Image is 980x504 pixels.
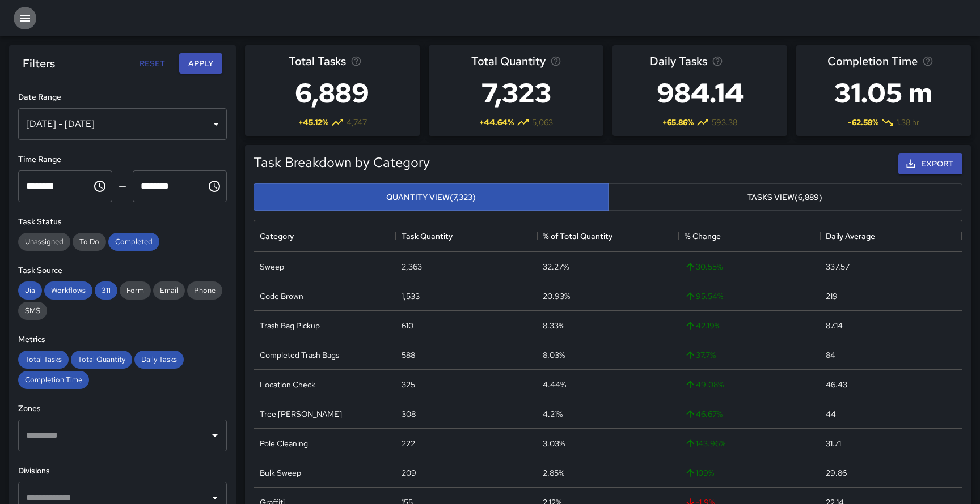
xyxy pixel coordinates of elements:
div: 325 [402,379,415,390]
span: Email [153,285,185,295]
span: Total Tasks [289,52,346,70]
div: 588 [402,349,415,361]
div: Category [260,220,294,252]
div: Pole Cleaning [260,438,308,449]
button: Apply [179,53,222,74]
div: 87.14 [826,320,843,331]
div: 219 [826,291,838,302]
span: + 65.86 % [662,117,694,128]
button: Reset [134,53,170,74]
div: Workflows [44,281,92,300]
h6: Date Range [18,91,227,104]
span: 42.19 % [685,320,720,331]
div: 222 [402,438,415,449]
div: Task Quantity [402,220,453,252]
div: Completed Trash Bags [260,349,339,361]
div: Completion Time [18,371,89,389]
h5: Task Breakdown by Category [254,153,430,172]
div: 308 [402,408,416,420]
div: 4.21% [543,408,563,420]
div: Daily Tasks [134,351,184,369]
div: 2,363 [402,261,422,272]
span: 311 [95,285,117,295]
div: 8.33% [543,320,564,331]
div: 311 [95,281,117,300]
div: [DATE] - [DATE] [18,108,227,140]
span: 37.7 % [685,349,716,361]
div: 31.71 [826,438,841,449]
span: To Do [73,237,106,246]
span: SMS [18,306,47,315]
div: Form [120,281,151,300]
div: Sweep [260,261,284,272]
span: -62.58 % [848,117,878,128]
svg: Average time taken to complete tasks in the selected period, compared to the previous period. [922,55,933,67]
div: Tree Wells [260,408,342,420]
button: Quantity View(7,323) [254,183,609,211]
div: 8.03% [543,349,565,361]
div: To Do [73,233,106,251]
span: 143.96 % [685,438,725,449]
div: 32.27% [543,261,569,272]
div: Daily Average [820,220,962,252]
div: Total Tasks [18,351,69,369]
div: 20.93% [543,291,570,302]
h3: 6,889 [289,70,376,116]
span: Total Quantity [71,354,132,364]
h6: Zones [18,403,227,415]
span: 593.38 [712,117,737,128]
span: 1.38 hr [897,117,919,128]
span: Total Quantity [471,52,546,70]
h3: 984.14 [650,70,750,116]
h3: 31.05 m [827,70,940,116]
div: 209 [402,467,416,479]
span: 49.08 % [685,379,724,390]
div: % of Total Quantity [537,220,679,252]
h6: Metrics [18,334,227,346]
span: Workflows [44,285,92,295]
h3: 7,323 [471,70,561,116]
div: 3.03% [543,438,565,449]
span: Total Tasks [18,354,69,364]
svg: Total task quantity in the selected period, compared to the previous period. [550,55,561,67]
span: Daily Tasks [134,354,184,364]
span: Completed [108,237,159,246]
div: 610 [402,320,413,331]
span: Daily Tasks [650,52,707,70]
span: 109 % [685,467,714,479]
div: Category [254,220,396,252]
div: 84 [826,349,835,361]
div: Location Check [260,379,315,390]
h6: Task Status [18,216,227,228]
div: Unassigned [18,233,70,251]
span: 30.55 % [685,261,723,272]
span: 4,747 [347,117,367,128]
svg: Total number of tasks in the selected period, compared to the previous period. [350,55,362,67]
span: Completion Time [827,52,918,70]
div: Trash Bag Pickup [260,320,320,331]
h6: Time Range [18,153,227,166]
button: Choose time, selected time is 11:59 PM [203,175,226,198]
div: Completed [108,233,159,251]
div: Bulk Sweep [260,467,301,479]
div: % Change [679,220,821,252]
span: + 45.12 % [298,117,328,128]
div: 337.57 [826,261,850,272]
div: 46.43 [826,379,847,390]
div: Code Brown [260,291,303,302]
div: 44 [826,408,836,420]
div: 4.44% [543,379,566,390]
div: 1,533 [402,291,420,302]
h6: Task Source [18,264,227,277]
button: Choose time, selected time is 12:00 AM [88,175,111,198]
div: % of Total Quantity [543,220,612,252]
span: 5,063 [532,117,553,128]
span: Jia [18,285,42,295]
div: Daily Average [826,220,875,252]
div: Total Quantity [71,351,132,369]
span: 46.67 % [685,408,723,420]
span: Unassigned [18,237,70,246]
button: Open [207,428,223,443]
h6: Divisions [18,465,227,477]
div: 2.85% [543,467,564,479]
